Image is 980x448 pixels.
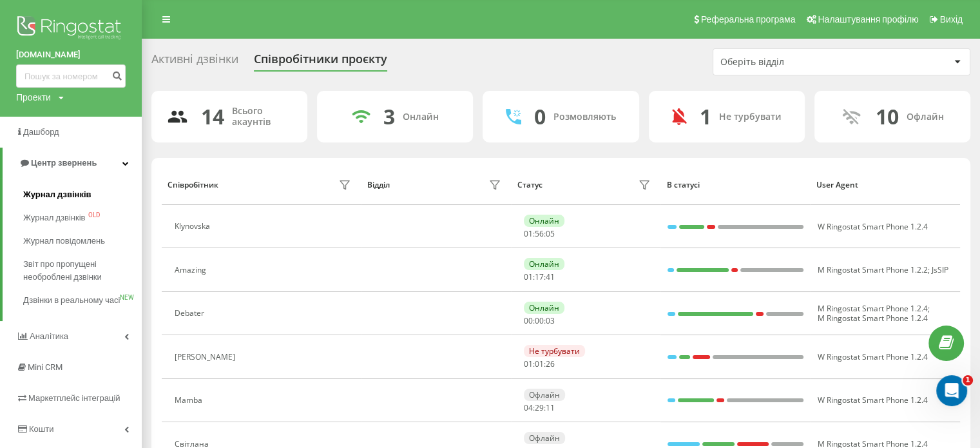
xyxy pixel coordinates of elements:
span: M Ringostat Smart Phone 1.2.4 [818,303,928,314]
span: 03 [546,315,555,326]
div: Офлайн [524,432,565,444]
iframe: Intercom live chat [936,375,967,406]
div: Онлайн [524,258,564,270]
span: 11 [546,402,555,413]
span: Журнал дзвінків [23,188,91,201]
div: Співробітник [168,180,218,190]
div: : : [524,360,555,369]
div: Не турбувати [524,345,585,357]
div: Онлайн [524,302,564,314]
img: Ringostat logo [16,13,126,45]
a: Звіт про пропущені необроблені дзвінки [23,253,142,289]
a: Журнал повідомлень [23,229,142,253]
div: Онлайн [524,215,564,227]
a: Дзвінки в реальному часіNEW [23,289,142,312]
div: Оберіть відділ [720,57,874,68]
a: [DOMAIN_NAME] [16,48,126,61]
div: Klynovska [175,222,213,231]
div: Не турбувати [719,112,782,122]
div: Відділ [367,180,390,190]
a: Журнал дзвінківOLD [23,206,142,229]
span: W Ringostat Smart Phone 1.2.4 [818,351,928,362]
div: Debater [175,309,207,318]
span: 26 [546,358,555,369]
span: Центр звернень [31,158,97,168]
span: 41 [546,271,555,282]
span: 01 [524,358,533,369]
span: Вихід [940,14,963,24]
div: Всього акаунтів [232,106,292,128]
span: 04 [524,402,533,413]
span: M Ringostat Smart Phone 1.2.4 [818,313,928,324]
span: Журнал дзвінків [23,211,85,224]
div: [PERSON_NAME] [175,353,238,362]
div: Офлайн [906,112,943,122]
div: Розмовляють [553,112,616,122]
div: Статус [517,180,542,190]
span: 56 [535,228,544,239]
div: : : [524,404,555,413]
span: 01 [524,271,533,282]
div: 0 [534,104,546,129]
div: Проекти [16,91,51,104]
span: 00 [524,315,533,326]
span: Налаштування профілю [818,14,918,24]
span: 00 [535,315,544,326]
span: Реферальна програма [701,14,796,24]
div: : : [524,317,555,326]
span: 01 [535,358,544,369]
div: 3 [383,104,395,129]
div: Активні дзвінки [151,52,238,72]
span: Журнал повідомлень [23,235,105,248]
div: В статусі [667,180,804,190]
span: Mini CRM [28,362,62,372]
span: 1 [963,375,973,385]
span: 01 [524,228,533,239]
span: 17 [535,271,544,282]
div: Amazing [175,266,209,275]
div: : : [524,229,555,239]
span: Кошти [29,424,53,434]
a: Центр звернень [3,148,142,179]
span: 05 [546,228,555,239]
span: JsSIP [932,264,948,275]
div: 14 [201,104,224,129]
span: Дашборд [23,127,59,137]
div: 10 [875,104,898,129]
div: 1 [700,104,711,129]
div: Mamba [175,396,206,405]
span: Звіт про пропущені необроблені дзвінки [23,258,135,284]
div: Онлайн [403,112,439,122]
div: Співробітники проєкту [254,52,387,72]
span: Маркетплейс інтеграцій [28,393,120,403]
span: W Ringostat Smart Phone 1.2.4 [818,221,928,232]
input: Пошук за номером [16,64,126,88]
div: User Agent [816,180,954,190]
span: M Ringostat Smart Phone 1.2.2 [818,264,928,275]
a: Журнал дзвінків [23,183,142,206]
span: 29 [535,402,544,413]
div: Офлайн [524,389,565,401]
div: : : [524,273,555,282]
span: Аналiтика [30,331,68,341]
span: W Ringostat Smart Phone 1.2.4 [818,394,928,405]
span: Дзвінки в реальному часі [23,294,120,307]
